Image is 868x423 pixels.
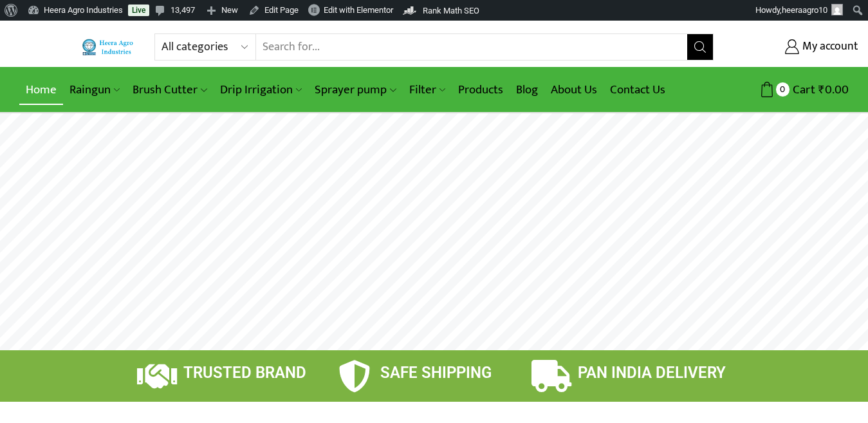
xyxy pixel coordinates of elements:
a: Drip Irrigation [214,75,308,105]
span: 0 [776,82,790,96]
bdi: 0.00 [818,80,849,100]
a: About Us [544,75,604,105]
span: SAFE SHIPPING [380,364,492,382]
a: Home [19,75,63,105]
a: Products [452,75,510,105]
a: Contact Us [604,75,672,105]
a: Raingun [63,75,126,105]
a: 0 Cart ₹0.00 [726,78,849,102]
a: Brush Cutter [126,75,213,105]
span: ₹ [818,80,825,100]
span: PAN INDIA DELIVERY [578,364,726,382]
span: My account [799,39,858,55]
span: TRUSTED BRAND [183,364,306,382]
a: Sprayer pump [308,75,402,105]
a: Blog [510,75,544,105]
span: Rank Math SEO [423,6,479,15]
a: Live [128,5,149,16]
span: heeraagro10 [782,5,827,15]
span: Edit with Elementor [324,5,393,15]
a: Filter [403,75,452,105]
span: Cart [790,81,815,99]
a: My account [733,35,858,59]
input: Search for... [256,34,687,60]
button: Search button [687,34,713,60]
